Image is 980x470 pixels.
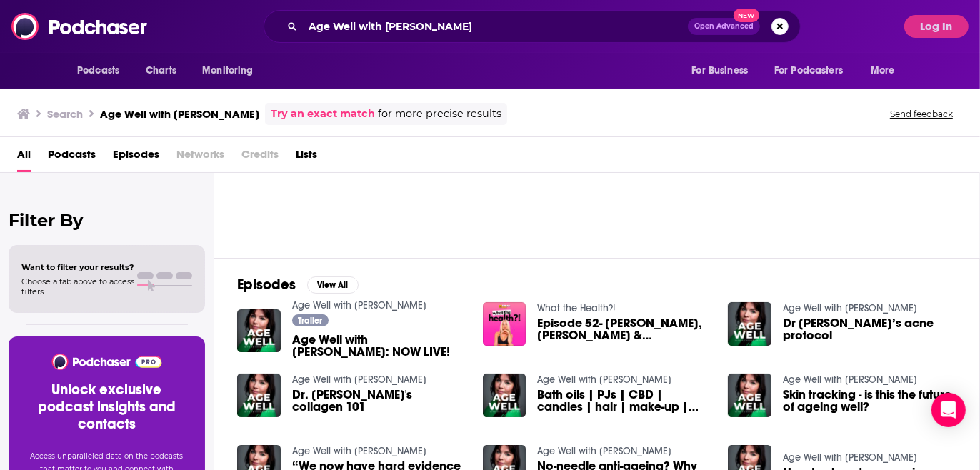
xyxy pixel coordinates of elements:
a: Bath oils | PJs | CBD | candles | hair | make-up | skincare > Dr Sophie's favourite things [537,389,711,413]
a: EpisodesView All [237,276,359,294]
a: Age Well with Dr Sophie Shotter [783,374,917,386]
a: Skin tracking - is this the future of ageing well? [783,389,956,413]
span: Age Well with [PERSON_NAME]: NOW LIVE! [292,334,466,358]
a: Dr. Sophie's collagen 101 [292,389,466,413]
img: Dr Sophie’s acne protocol [728,302,771,346]
a: Age Well with Dr Sophie Shotter [537,374,671,386]
a: What the Health?! [537,302,615,314]
h3: Search [47,107,83,121]
span: More [871,61,895,81]
div: Open Intercom Messenger [931,393,966,427]
span: Dr [PERSON_NAME]’s acne protocol [783,317,956,341]
a: Age Well with Dr Sophie Shotter [783,451,917,464]
a: Age Well with Dr Sophie Shotter [292,299,426,311]
button: open menu [861,57,913,84]
a: Try an exact match [271,106,375,122]
a: Podcasts [48,143,96,172]
span: Credits [241,143,279,172]
h2: Filter By [9,210,205,231]
h2: Episodes [237,276,296,294]
a: Age Well with Dr Sophie Shotter [292,445,426,457]
button: Send feedback [886,108,957,120]
h3: Age Well with [PERSON_NAME] [100,107,259,121]
a: Dr Sophie’s acne protocol [783,317,956,341]
button: Log In [904,15,969,38]
span: Episode 52- [PERSON_NAME], [PERSON_NAME] & [PERSON_NAME] [537,317,711,341]
img: Dr. Sophie's collagen 101 [237,374,281,417]
button: open menu [765,57,864,84]
button: open menu [67,57,138,84]
span: New [734,9,759,22]
a: Age Well with Dr Sophie Shotter: NOW LIVE! [292,334,466,358]
img: Podchaser - Follow, Share and Rate Podcasts [51,354,163,370]
span: Want to filter your results? [21,262,134,272]
button: Open AdvancedNew [688,18,760,35]
button: open menu [681,57,766,84]
button: open menu [192,57,271,84]
span: Trailer [298,316,322,325]
span: Bath oils | PJs | CBD | candles | hair | make-up | skincare > Dr [PERSON_NAME]'s favourite things [537,389,711,413]
img: Age Well with Dr Sophie Shotter: NOW LIVE! [237,309,281,353]
img: Skin tracking - is this the future of ageing well? [728,374,771,417]
div: Search podcasts, credits, & more... [264,10,801,43]
span: for more precise results [378,106,501,122]
img: Episode 52- Dr Sophie Shotter, Nana Crawford & Pippa Crawford [483,302,526,346]
span: Monitoring [202,61,253,81]
span: For Podcasters [774,61,843,81]
img: Podchaser - Follow, Share and Rate Podcasts [11,13,149,40]
span: Networks [176,143,224,172]
span: Choose a tab above to access filters. [21,276,134,296]
span: Podcasts [77,61,119,81]
a: Lists [296,143,317,172]
span: Charts [146,61,176,81]
a: Age Well with Dr Sophie Shotter [537,445,671,457]
span: Open Advanced [694,23,754,30]
img: Bath oils | PJs | CBD | candles | hair | make-up | skincare > Dr Sophie's favourite things [483,374,526,417]
a: Episodes [113,143,159,172]
a: All [17,143,31,172]
button: View All [307,276,359,294]
h3: Unlock exclusive podcast insights and contacts [26,381,188,433]
span: For Business [691,61,748,81]
a: Age Well with Dr Sophie Shotter [783,302,917,314]
a: Episode 52- Dr Sophie Shotter, Nana Crawford & Pippa Crawford [537,317,711,341]
a: Age Well with Dr Sophie Shotter [292,374,426,386]
span: Dr. [PERSON_NAME]'s collagen 101 [292,389,466,413]
input: Search podcasts, credits, & more... [303,15,688,38]
a: Charts [136,57,185,84]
